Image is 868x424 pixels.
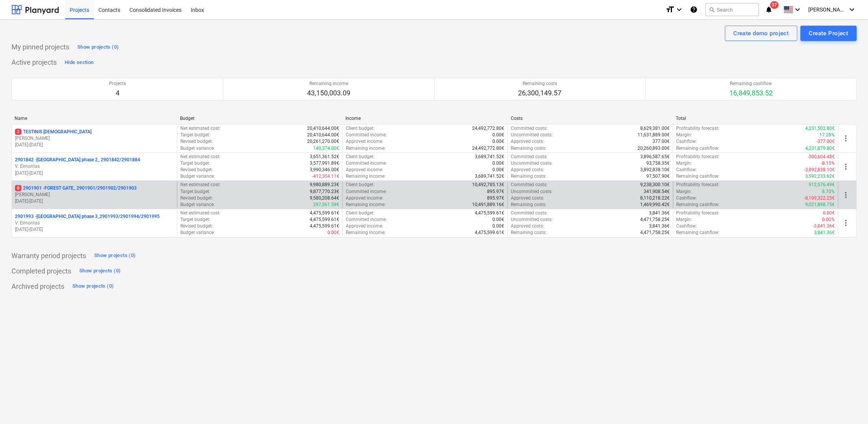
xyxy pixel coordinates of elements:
[346,216,387,223] p: Committed income :
[72,282,114,291] div: Show projects (0)
[805,201,835,208] p: 9,021,898.75€
[770,1,778,9] span: 37
[511,154,548,160] p: Committed costs :
[676,154,719,160] p: Profitability forecast :
[346,132,387,138] p: Committed income :
[310,160,339,167] p: 3,577,991.89€
[15,185,174,205] div: 82901901 -FOREST GATE_ 2901901/2901902/2901903[PERSON_NAME][DATE]-[DATE]
[676,188,692,195] p: Margin :
[809,182,835,188] p: 912,576.49€
[518,88,561,98] p: 26,300,149.57
[808,154,835,160] p: -300,604.48€
[11,58,57,67] p: Active projects
[841,190,850,200] span: more_vert
[310,195,339,201] p: 9,580,208.64€
[345,116,505,121] div: Income
[15,185,21,191] span: 8
[75,41,121,53] button: Show projects (0)
[307,132,339,138] p: 20,410,644.00€
[475,154,504,160] p: 3,689,741.52€
[492,223,504,229] p: 0.00€
[510,116,670,121] div: Costs
[180,125,221,132] p: Net estimated cost :
[705,3,759,16] button: Search
[70,280,116,293] button: Show projects (0)
[312,173,339,180] p: -412,354.11€
[492,138,504,145] p: 0.00€
[511,188,553,195] p: Uncommitted costs :
[640,201,670,208] p: 1,469,990.42€
[180,223,213,229] p: Revised budget :
[487,195,504,201] p: 895.97€
[649,210,670,216] p: 3,841.36€
[690,5,698,14] i: Knowledge base
[11,251,86,260] p: Warranty period projects
[77,265,123,277] button: Show projects (0)
[511,229,546,236] p: Remaining costs :
[180,216,210,223] p: Target budget :
[492,216,504,223] p: 0.00€
[346,173,386,180] p: Remaining income :
[346,210,374,216] p: Client budget :
[77,43,119,52] div: Show projects (0)
[475,173,504,180] p: 3,689,741.52€
[15,163,174,170] p: V. Eimontas
[646,160,670,167] p: 93,758.35€
[346,195,383,201] p: Approved income :
[816,138,835,145] p: -377.00€
[11,267,71,276] p: Completed projects
[180,210,221,216] p: Net estimated cost :
[652,138,670,145] p: 377.00€
[649,223,670,229] p: 3,841.36€
[313,145,339,152] p: 149,374.00€
[805,125,835,132] p: 4,231,502.80€
[676,145,719,152] p: Remaining cashflow :
[511,167,544,173] p: Approved costs :
[676,116,835,121] div: Total
[15,142,174,148] p: [DATE] - [DATE]
[15,157,174,176] div: 2901842 -[GEOGRAPHIC_DATA] phase 2_ 2901842/2901884V. Eimontas[DATE]-[DATE]
[15,157,140,163] p: 2901842 - [GEOGRAPHIC_DATA] phase 2_ 2901842/2901884
[310,210,339,216] p: 4,475,599.61€
[15,185,137,192] p: 2901901 - FOREST GATE_ 2901901/2901902/2901903
[511,182,548,188] p: Committed costs :
[15,226,174,233] p: [DATE] - [DATE]
[180,182,221,188] p: Net estimated cost :
[676,216,692,223] p: Margin :
[676,132,692,138] p: Margin :
[804,167,835,173] p: -3,892,838.10€
[518,80,561,87] p: Remaining costs
[346,160,387,167] p: Committed income :
[511,216,553,223] p: Uncommitted costs :
[729,80,772,87] p: Remaining cashflow
[180,116,339,121] div: Budget
[841,162,850,171] span: more_vert
[809,28,848,38] div: Create Project
[644,188,670,195] p: 341,908.54€
[180,145,215,152] p: Budget variance :
[63,56,95,69] button: Hide section
[822,188,835,195] p: 8.70%
[307,80,350,87] p: Remaining income
[310,167,339,173] p: 3,990,346.00€
[487,188,504,195] p: 895.97€
[640,182,670,188] p: 9,238,300.10€
[813,223,835,229] p: -3,841.36€
[79,267,121,275] div: Show projects (0)
[109,80,126,87] p: Projects
[180,195,213,201] p: Revised budget :
[511,145,546,152] p: Remaining costs :
[805,145,835,152] p: 4,231,879.80€
[511,160,553,167] p: Uncommitted costs :
[180,173,215,180] p: Budget variance :
[709,7,715,13] span: search
[511,138,544,145] p: Approved costs :
[15,213,160,220] p: 2901993 - [GEOGRAPHIC_DATA] phase 3_2901993/2901994/2901995
[765,5,773,14] i: notifications
[180,201,215,208] p: Budget variance :
[475,229,504,236] p: 4,475,599.61€
[307,88,350,98] p: 43,150,003.09
[640,195,670,201] p: 8,110,218.22€
[676,167,697,173] p: Cashflow :
[346,223,383,229] p: Approved income :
